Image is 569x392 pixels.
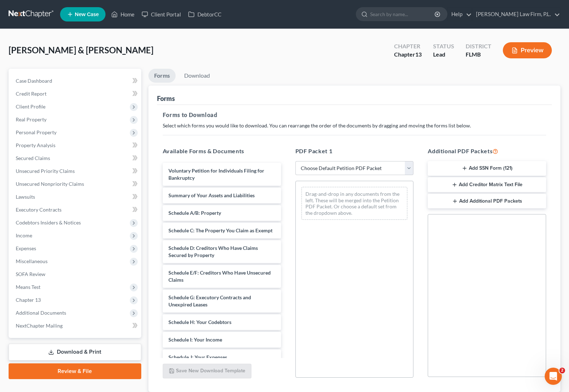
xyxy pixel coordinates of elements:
[10,268,141,281] a: SOFA Review
[448,8,472,21] a: Help
[16,271,45,277] span: SOFA Review
[185,8,225,21] a: DebtorCC
[370,8,436,21] input: Search by name...
[545,368,562,385] iframe: Intercom live chat
[428,147,546,155] h5: Additional PDF Packets
[16,194,35,200] span: Lawsuits
[16,155,50,161] span: Secured Claims
[10,190,141,203] a: Lawsuits
[10,74,141,87] a: Case Dashboard
[168,294,251,308] span: Schedule G: Executory Contracts and Unexpired Leases
[168,270,271,283] span: Schedule E/F: Creditors Who Have Unsecured Claims
[168,168,264,181] span: Voluntary Petition for Individuals Filing for Bankruptcy
[168,210,221,216] span: Schedule A/B: Property
[16,323,63,329] span: NextChapter Mailing
[16,142,55,148] span: Property Analysis
[10,203,141,216] a: Executory Contracts
[138,8,185,21] a: Client Portal
[148,69,176,83] a: Forms
[16,129,57,135] span: Personal Property
[168,192,255,198] span: Summary of Your Assets and Liabilities
[16,91,46,97] span: Credit Report
[168,245,258,258] span: Schedule D: Creditors Who Have Claims Secured by Property
[168,354,227,360] span: Schedule J: Your Expenses
[16,116,46,122] span: Real Property
[16,245,36,251] span: Expenses
[16,207,62,213] span: Executory Contracts
[472,8,560,21] a: [PERSON_NAME] Law Firm, P.L.
[433,42,454,50] div: Status
[10,87,141,100] a: Credit Report
[466,50,491,59] div: FLMB
[168,319,231,325] span: Schedule H: Your Codebtors
[503,42,552,58] button: Preview
[10,152,141,165] a: Secured Claims
[16,284,40,290] span: Means Test
[428,177,546,192] button: Add Creditor Matrix Text File
[75,12,99,17] span: New Case
[415,51,422,58] span: 13
[10,319,141,332] a: NextChapter Mailing
[168,337,222,343] span: Schedule I: Your Income
[157,94,175,103] div: Forms
[16,219,81,226] span: Codebtors Insiders & Notices
[10,139,141,152] a: Property Analysis
[295,147,414,155] h5: PDF Packet 1
[168,227,273,233] span: Schedule C: The Property You Claim as Exempt
[428,161,546,176] button: Add SSN Form (121)
[16,78,52,84] span: Case Dashboard
[163,111,546,119] h5: Forms to Download
[394,42,422,50] div: Chapter
[466,42,491,50] div: District
[16,232,32,238] span: Income
[16,181,84,187] span: Unsecured Nonpriority Claims
[394,50,422,59] div: Chapter
[10,165,141,178] a: Unsecured Priority Claims
[163,147,281,155] h5: Available Forms & Documents
[428,194,546,209] button: Add Additional PDF Packets
[433,50,454,59] div: Lead
[163,364,251,379] button: Save New Download Template
[16,168,75,174] span: Unsecured Priority Claims
[10,178,141,190] a: Unsecured Nonpriority Claims
[108,8,138,21] a: Home
[163,122,546,129] p: Select which forms you would like to download. You can rearrange the order of the documents by dr...
[16,103,45,110] span: Client Profile
[9,45,153,55] span: [PERSON_NAME] & [PERSON_NAME]
[559,368,565,373] span: 2
[16,310,66,316] span: Additional Documents
[178,69,216,83] a: Download
[16,297,41,303] span: Chapter 13
[9,344,141,360] a: Download & Print
[16,258,48,264] span: Miscellaneous
[301,187,408,220] div: Drag-and-drop in any documents from the left. These will be merged into the Petition PDF Packet. ...
[9,363,141,379] a: Review & File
